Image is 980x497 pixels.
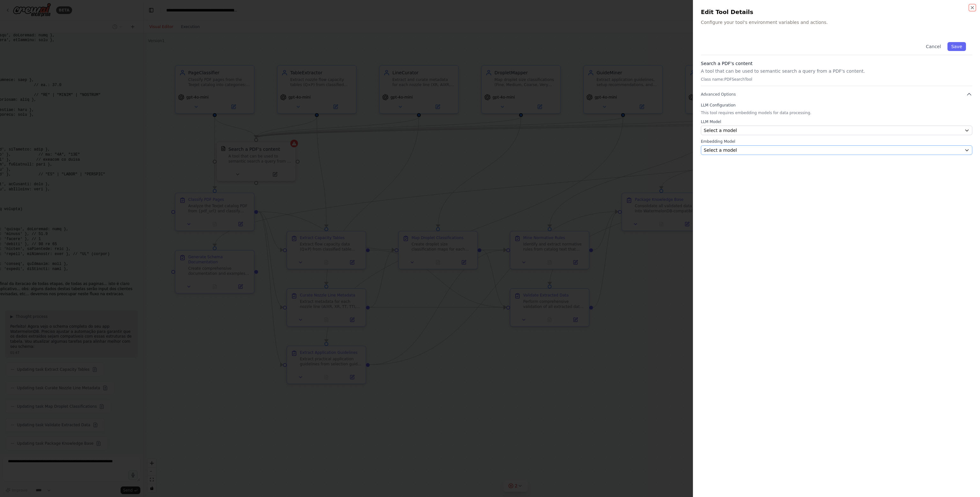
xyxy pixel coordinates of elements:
span: Advanced Options [701,92,736,97]
label: LLM Configuration [701,103,972,108]
span: Select a model [704,127,737,134]
button: Select a model [701,145,972,155]
h2: Edit Tool Details [701,8,972,17]
p: Configure your tool's environment variables and actions. [701,19,972,26]
label: Embedding Model [701,139,972,144]
p: This tool requires embedding models for data processing. [701,110,972,115]
button: Save [947,42,966,51]
p: Class name: PDFSearchTool [701,77,972,82]
label: LLM Model [701,119,972,124]
p: A tool that can be used to semantic search a query from a PDF's content. [701,68,972,74]
span: Select a model [704,147,737,153]
button: Advanced Options [701,91,972,98]
button: Cancel [922,42,945,51]
button: Select a model [701,126,972,135]
h3: Search a PDF's content [701,60,972,67]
